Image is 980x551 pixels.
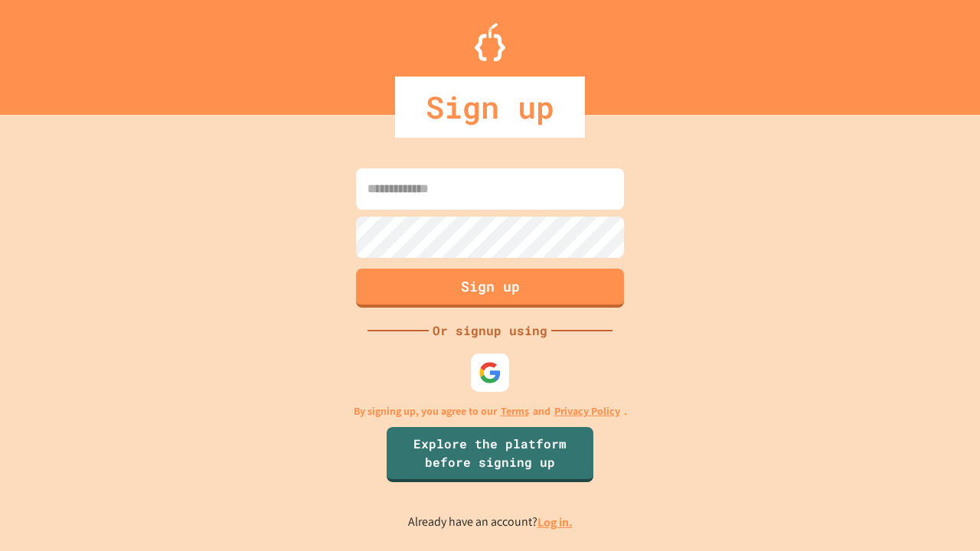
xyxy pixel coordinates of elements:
[408,513,573,532] p: Already have an account?
[387,427,593,482] a: Explore the platform before signing up
[501,403,529,419] a: Terms
[356,269,624,308] button: Sign up
[554,403,620,419] a: Privacy Policy
[395,77,585,138] div: Sign up
[354,403,627,419] p: By signing up, you agree to our and .
[475,23,505,61] img: Logo.svg
[479,361,501,384] img: google-icon.svg
[429,321,551,340] div: Or signup using
[537,514,573,530] a: Log in.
